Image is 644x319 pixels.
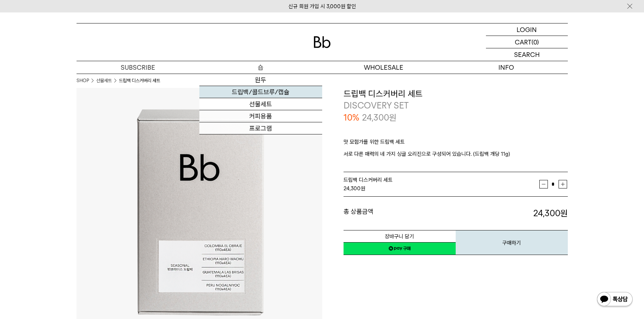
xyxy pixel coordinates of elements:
h3: 드립백 디스커버리 세트 [344,88,568,100]
p: (0) [532,36,539,48]
strong: 24,300 [344,185,361,192]
strong: 24,300 [533,208,568,218]
li: 드립백 디스커버리 세트 [119,77,160,84]
button: 장바구니 담기 [344,230,456,243]
a: 선물세트 [199,98,322,110]
p: 맛 모험가를 위한 드립백 세트 [344,138,568,150]
p: LOGIN [517,23,537,36]
button: 감소 [539,180,548,188]
a: CART (0) [486,36,568,48]
button: 구매하기 [456,230,568,255]
div: 원 [344,184,539,193]
button: 증가 [559,180,567,188]
p: SEARCH [514,48,540,61]
a: SUBSCRIBE [77,61,199,74]
a: 신규 회원 가입 시 3,000원 할인 [288,3,356,10]
dt: 총 상품금액 [344,207,456,219]
span: 드립백 디스커버리 세트 [344,177,393,183]
img: 카카오톡 채널 1:1 채팅 버튼 [596,291,633,308]
p: 24,300 [362,112,397,124]
img: 로고 [314,36,331,48]
p: DISCOVERY SET [344,100,568,112]
a: 새창 [344,242,456,255]
b: 원 [560,208,568,218]
p: 서로 다른 매력의 네 가지 싱글 오리진으로 구성되어 있습니다. (드립백 개당 11g) [344,150,568,158]
a: 원두 [199,74,322,86]
p: 10% [344,112,359,124]
a: SHOP [77,77,89,84]
a: 드립백/콜드브루/캡슐 [199,86,322,98]
a: 선물세트 [96,77,112,84]
p: CART [515,36,532,48]
p: WHOLESALE [322,61,445,74]
p: INFO [445,61,568,74]
a: LOGIN [486,23,568,36]
a: 프로그램 [199,122,322,134]
a: 커피용품 [199,110,322,122]
a: 숍 [199,61,322,74]
span: 원 [389,112,397,123]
